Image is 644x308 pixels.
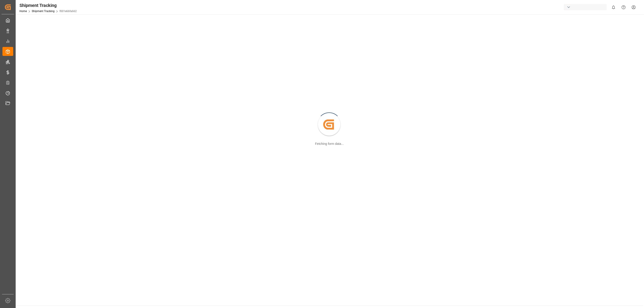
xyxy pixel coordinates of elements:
a: Home [19,10,27,13]
div: Shipment Tracking [19,2,77,9]
a: Shipment Tracking [32,10,55,13]
div: Fetching form data... [315,141,344,146]
button: Help Center [619,2,629,12]
button: show 0 new notifications [608,2,619,12]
